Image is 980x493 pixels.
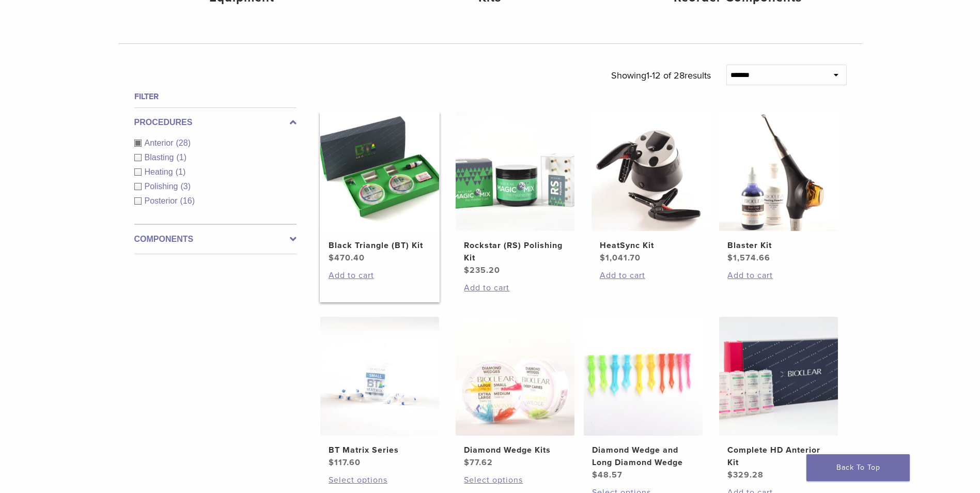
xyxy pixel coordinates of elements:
span: $ [329,457,334,468]
a: Rockstar (RS) Polishing KitRockstar (RS) Polishing Kit $235.20 [455,112,575,276]
a: Diamond Wedge and Long Diamond WedgeDiamond Wedge and Long Diamond Wedge $48.57 [583,317,704,481]
bdi: 329.28 [727,470,764,480]
img: Diamond Wedge Kits [456,317,574,436]
a: Add to cart: “HeatSync Kit” [600,269,702,282]
span: Anterior [145,138,176,147]
img: Black Triangle (BT) Kit [320,112,439,231]
h4: Filter [134,90,297,103]
img: BT Matrix Series [320,317,439,436]
a: Complete HD Anterior KitComplete HD Anterior Kit $329.28 [719,317,839,481]
bdi: 117.60 [329,457,361,468]
a: Add to cart: “Blaster Kit” [727,269,830,282]
p: Showing results [611,65,711,86]
span: $ [329,253,334,263]
h2: Diamond Wedge Kits [464,444,566,456]
span: (16) [180,196,195,205]
bdi: 77.62 [464,457,493,468]
img: Complete HD Anterior Kit [719,317,838,436]
a: HeatSync KitHeatSync Kit $1,041.70 [591,112,711,264]
span: (3) [180,182,191,191]
a: Add to cart: “Black Triangle (BT) Kit” [329,269,431,282]
span: $ [727,470,733,480]
bdi: 1,574.66 [727,253,770,263]
span: $ [592,470,598,480]
img: Blaster Kit [719,112,838,231]
bdi: 235.20 [464,265,500,275]
a: Black Triangle (BT) KitBlack Triangle (BT) Kit $470.40 [320,112,440,264]
span: $ [727,253,733,263]
a: Diamond Wedge KitsDiamond Wedge Kits $77.62 [455,317,575,469]
span: 1-12 of 28 [646,70,685,81]
span: Blasting [145,153,177,162]
label: Components [134,233,297,245]
img: Diamond Wedge and Long Diamond Wedge [584,317,703,436]
span: (1) [176,153,186,162]
h2: Rockstar (RS) Polishing Kit [464,239,566,264]
span: Polishing [145,182,181,191]
span: (28) [176,138,191,147]
img: Rockstar (RS) Polishing Kit [456,112,574,231]
span: Posterior [145,196,180,205]
a: Select options for “BT Matrix Series” [329,474,431,486]
bdi: 48.57 [592,470,623,480]
a: Add to cart: “Rockstar (RS) Polishing Kit” [464,282,566,294]
h2: Complete HD Anterior Kit [727,444,830,469]
img: HeatSync Kit [592,112,710,231]
a: Select options for “Diamond Wedge Kits” [464,474,566,486]
a: BT Matrix SeriesBT Matrix Series $117.60 [320,317,440,469]
span: $ [464,265,470,275]
h2: HeatSync Kit [600,239,702,252]
h2: Blaster Kit [727,239,830,252]
span: (1) [176,167,186,176]
span: $ [464,457,470,468]
span: Heating [145,167,176,176]
bdi: 470.40 [329,253,365,263]
a: Back To Top [806,454,910,481]
h2: BT Matrix Series [329,444,431,456]
h2: Black Triangle (BT) Kit [329,239,431,252]
span: $ [600,253,605,263]
h2: Diamond Wedge and Long Diamond Wedge [592,444,694,469]
label: Procedures [134,116,297,129]
a: Blaster KitBlaster Kit $1,574.66 [719,112,839,264]
bdi: 1,041.70 [600,253,641,263]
